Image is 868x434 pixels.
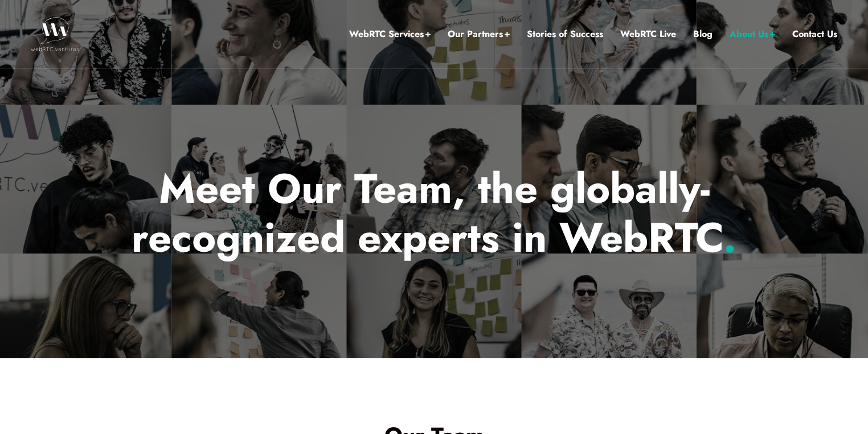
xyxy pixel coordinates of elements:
[527,27,603,42] a: Stories of Success
[349,27,431,42] a: WebRTC Services
[448,27,510,42] a: Our Partners
[730,27,775,42] a: About Us
[620,27,676,42] a: WebRTC Live
[693,27,713,42] a: Blog
[723,208,736,267] span: .
[31,17,79,51] img: WebRTC.ventures
[101,164,768,263] h1: Meet Our Team, the globally-recognized experts in WebRTC
[792,27,837,42] a: Contact Us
